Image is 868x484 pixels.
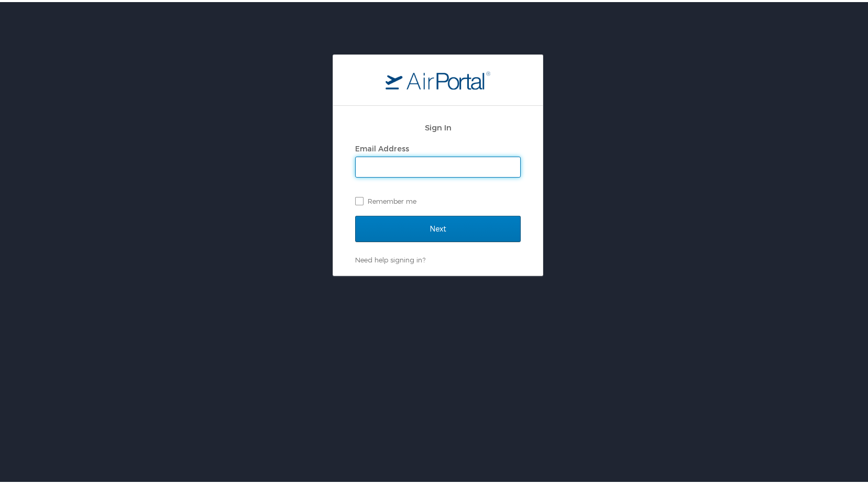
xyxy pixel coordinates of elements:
a: Need help signing in? [355,254,425,262]
input: Next [355,214,521,240]
h2: Sign In [355,119,521,131]
label: Email Address [355,142,409,151]
label: Remember me [355,191,521,207]
img: logo [386,69,490,87]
